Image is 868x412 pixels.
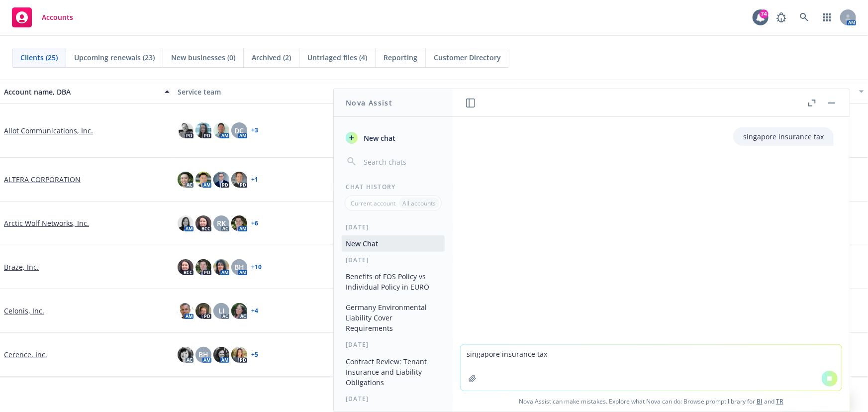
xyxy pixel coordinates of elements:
[307,52,367,63] span: Untriaged files (4)
[757,397,763,406] a: BI
[4,306,44,316] a: Celonis, Inc.
[334,395,453,403] div: [DATE]
[217,218,226,228] span: RK
[251,177,258,183] a: + 1
[776,397,783,406] a: TR
[252,52,291,63] span: Archived (2)
[342,299,445,336] button: Germany Environmental Liability Cover Requirements
[4,125,93,136] a: Allot Communications, Inc.
[334,223,453,231] div: [DATE]
[342,129,445,147] button: New chat
[794,7,814,27] a: Search
[213,347,229,363] img: photo
[521,80,694,103] button: Total premiums
[743,131,824,142] p: singapore insurance tax
[4,349,47,360] a: Cerence, Inc.
[334,256,453,264] div: [DATE]
[235,125,244,136] span: DC
[698,87,853,97] div: Closest renewal date
[402,199,436,207] p: All accounts
[195,259,211,275] img: photo
[362,155,441,169] input: Search chats
[178,303,193,319] img: photo
[760,9,769,18] div: 74
[213,259,229,275] img: photo
[251,308,258,314] a: + 4
[178,347,193,363] img: photo
[4,87,159,97] div: Account name, DBA
[817,7,837,27] a: Switch app
[251,127,258,133] a: + 3
[4,218,89,228] a: Arctic Wolf Networks, Inc.
[171,52,235,63] span: New businesses (0)
[231,215,247,231] img: photo
[42,13,73,21] span: Accounts
[8,3,77,31] a: Accounts
[251,220,258,226] a: + 6
[198,349,208,360] span: BH
[174,80,347,103] button: Service team
[213,122,229,138] img: photo
[178,215,193,231] img: photo
[434,52,501,63] span: Customer Directory
[362,133,395,143] span: New chat
[195,172,211,188] img: photo
[346,98,392,108] h1: Nova Assist
[195,303,211,319] img: photo
[231,303,247,319] img: photo
[334,340,453,349] div: [DATE]
[231,347,247,363] img: photo
[347,80,521,103] button: Active policies
[694,80,868,103] button: Closest renewal date
[4,262,39,272] a: Braze, Inc.
[74,52,155,63] span: Upcoming renewals (23)
[178,172,193,188] img: photo
[342,268,445,295] button: Benefits of FOS Policy vs Individual Policy in EURO
[342,353,445,391] button: Contract Review: Tenant Insurance and Liability Obligations
[20,52,58,63] span: Clients (25)
[178,122,193,138] img: photo
[251,352,258,358] a: + 5
[457,391,846,412] span: Nova Assist can make mistakes. Explore what Nova can do: Browse prompt library for and
[218,306,224,316] span: LI
[525,87,679,97] div: Total premiums
[334,183,453,191] div: Chat History
[234,262,244,272] span: BH
[231,172,247,188] img: photo
[384,52,417,63] span: Reporting
[772,7,791,27] a: Report a Bug
[342,235,445,252] button: New Chat
[213,172,229,188] img: photo
[195,122,211,138] img: photo
[251,264,262,270] a: + 10
[178,259,193,275] img: photo
[351,199,395,207] p: Current account
[4,174,81,185] a: ALTERA CORPORATION
[351,87,517,97] div: Active policies
[195,215,211,231] img: photo
[178,87,343,97] div: Service team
